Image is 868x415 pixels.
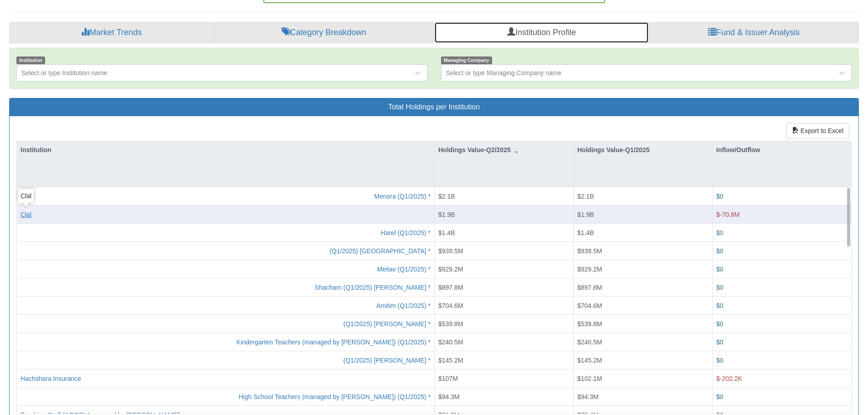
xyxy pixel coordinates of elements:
span: $0 [716,283,724,291]
button: * High School Teachers (managed by [PERSON_NAME]) (Q1/2025) [239,392,431,401]
span: $1.9B [577,210,594,218]
div: Clal [18,189,34,203]
a: Institution Profile [434,22,649,44]
span: $0 [716,302,724,309]
a: Market Trends [9,22,214,44]
span: $0 [716,193,724,200]
span: $0 [716,247,724,254]
button: * [PERSON_NAME] Shacham (Q1/2025) [315,282,431,292]
a: Fund & Issuer Analysis [649,22,859,44]
button: Clal [21,210,31,219]
span: $939.5M [438,247,463,254]
span: $0 [716,320,724,327]
span: Managing Company [441,56,492,64]
span: $102.1M [577,374,602,382]
span: $939.5M [577,247,602,254]
div: Select or type Managing Company name [446,68,562,77]
div: Inflow/Outflow [713,141,851,159]
span: $2.1B [577,193,594,200]
button: * Kindergarten Teachers (managed by [PERSON_NAME]) (Q1/2025) [236,337,431,346]
div: Institution [17,141,434,159]
span: $2.1B [438,193,455,200]
span: $897.8M [438,283,463,291]
span: $539.8M [577,320,602,327]
span: $0 [716,265,724,272]
button: Export to Excel [786,123,849,138]
span: $0 [716,356,724,364]
span: Institution [16,56,45,64]
button: Hachshara Insurance [21,374,81,383]
a: Category Breakdown [214,22,434,44]
span: $107M [438,374,458,382]
span: $1.9B [438,210,455,218]
span: $94.3M [438,393,460,400]
div: Holdings Value-Q1/2025 [574,141,712,159]
button: * Amitim (Q1/2025) [376,301,431,310]
span: $929.2M [438,265,463,272]
span: $704.6M [438,302,463,309]
div: Holdings Value-Q2/2025 [435,141,573,159]
button: * [PERSON_NAME] (Q1/2025) [344,355,431,364]
button: * [GEOGRAPHIC_DATA] (Q1/2025) [329,246,431,255]
h3: Total Holdings per Institution [16,103,852,111]
div: Select or type Institution name [21,68,107,77]
span: $-70.8M [716,210,740,218]
span: $539.8M [438,320,463,327]
span: $240.5M [577,338,602,345]
span: $1.4B [438,229,455,236]
span: $1.4B [577,229,594,236]
span: $145.2M [438,356,463,364]
span: $-202.2K [716,374,742,382]
span: $94.3M [577,393,599,400]
button: * Meitav (Q1/2025) [377,264,431,273]
span: $897.8M [577,283,602,291]
span: $145.2M [577,356,602,364]
span: $0 [716,338,724,345]
button: * [PERSON_NAME] (Q1/2025) [344,319,431,328]
button: * Harel (Q1/2025) [380,228,431,237]
span: $240.5M [438,338,463,345]
span: $929.2M [577,265,602,272]
span: $0 [716,393,724,400]
span: $704.6M [577,302,602,309]
button: * Menora (Q1/2025) [374,192,431,201]
span: $0 [716,229,724,236]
